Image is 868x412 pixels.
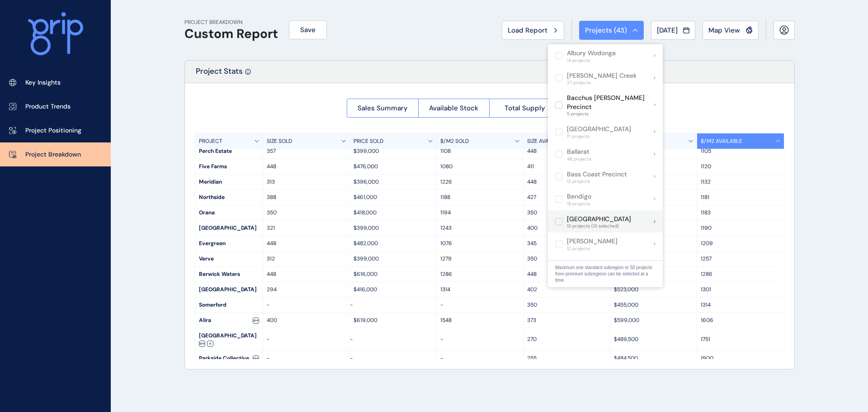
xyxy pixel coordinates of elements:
[195,175,263,189] div: Meridian
[195,313,263,328] div: Alira
[354,209,433,217] p: $418,000
[25,126,81,135] p: Project Positioning
[567,201,591,207] span: 19 projects
[267,240,346,247] p: 448
[195,221,263,236] div: [GEOGRAPHIC_DATA]
[527,336,606,343] p: 270
[579,21,644,40] button: Projects (43)
[350,301,436,309] p: -
[354,224,433,232] p: $399,000
[701,317,780,324] p: 1606
[567,260,644,269] p: [PERSON_NAME] Precinct
[195,328,263,350] div: [GEOGRAPHIC_DATA]
[701,336,780,343] p: 1751
[300,25,316,34] span: Save
[567,246,618,251] span: 12 projects
[657,26,678,35] span: [DATE]
[195,251,263,266] div: Verve
[527,270,606,278] p: 448
[614,286,693,294] p: $523,000
[527,137,566,145] p: SIZE AVAILABLE
[527,224,606,232] p: 400
[195,298,263,313] div: Somerford
[195,144,263,159] div: Perch Estate
[440,240,519,247] p: 1076
[350,336,436,343] p: -
[527,209,606,217] p: 350
[267,270,346,278] p: 448
[527,317,606,324] p: 373
[267,286,346,294] p: 294
[354,147,433,155] p: $399,000
[701,178,780,186] p: 1132
[527,178,606,186] p: 448
[429,104,478,113] span: Available Stock
[25,150,81,159] p: Project Breakdown
[567,111,654,117] span: 5 projects
[567,179,627,184] span: 13 projects
[354,163,433,170] p: $476,000
[567,125,631,134] p: [GEOGRAPHIC_DATA]
[567,71,637,81] p: [PERSON_NAME] Creek
[555,265,656,284] p: Maximum one standard subregion or 50 projects from premium subregions can be selected at a time.
[527,147,606,155] p: 448
[267,147,346,155] p: 357
[195,282,263,297] div: [GEOGRAPHIC_DATA]
[527,355,606,362] p: 255
[614,336,693,343] p: $489,500
[701,255,780,263] p: 1257
[489,99,561,118] button: Total Supply
[354,317,433,324] p: $619,000
[701,147,780,155] p: 1105
[354,137,383,145] p: PRICE SOLD
[354,255,433,263] p: $399,000
[440,255,519,263] p: 1279
[358,104,408,113] span: Sales Summary
[701,355,780,362] p: 1900
[184,26,278,42] h1: Custom Report
[567,170,627,179] p: Bass Coast Precinct
[505,104,545,113] span: Total Supply
[267,317,346,324] p: 400
[267,224,346,232] p: 321
[354,270,433,278] p: $616,000
[567,215,631,224] p: [GEOGRAPHIC_DATA]
[267,178,346,186] p: 313
[701,240,780,247] p: 1209
[567,223,631,229] span: 13 projects (13 selected)
[440,137,469,145] p: $/M2 SOLD
[267,336,346,343] p: -
[267,209,346,217] p: 350
[440,178,519,186] p: 1226
[567,134,631,139] span: 17 projects
[701,301,780,309] p: 1314
[701,224,780,232] p: 1190
[527,240,606,247] p: 345
[184,19,278,26] p: PROJECT BREAKDOWN
[347,99,418,118] button: Sales Summary
[508,26,547,35] span: Load Report
[703,21,759,40] button: Map View
[354,178,433,186] p: $396,000
[440,270,519,278] p: 1286
[614,301,693,309] p: $455,000
[195,351,263,366] div: Parkside Collective
[567,192,591,201] p: Bendigo
[199,137,222,145] p: PROJECT
[701,194,780,201] p: 1181
[527,163,606,170] p: 411
[440,317,519,324] p: 1548
[195,205,263,220] div: Orana
[267,163,346,170] p: 448
[440,194,519,201] p: 1188
[195,267,263,282] div: Berwick Waters
[527,301,606,309] p: 350
[567,49,616,58] p: Albury Wodonga
[195,190,263,205] div: Northside
[289,20,327,39] button: Save
[267,355,346,362] p: -
[701,163,780,170] p: 1120
[651,21,695,40] button: [DATE]
[267,301,346,309] p: -
[25,78,61,87] p: Key Insights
